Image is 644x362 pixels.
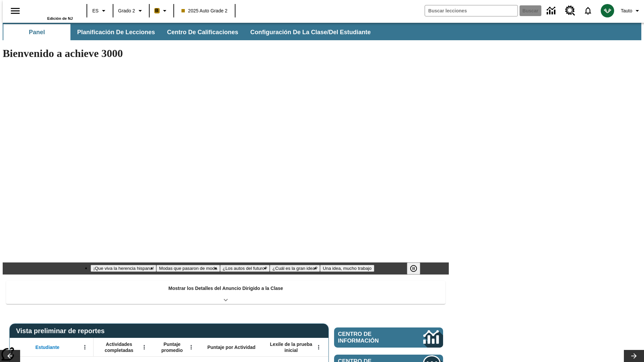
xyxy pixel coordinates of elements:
[407,262,427,275] div: Pausar
[621,7,632,14] span: Tauto
[36,344,60,350] span: Estudiante
[47,16,73,20] span: Edición de NJ
[220,265,270,272] button: Diapositiva 3 ¿Los autos del futuro?
[89,5,111,17] button: Lenguaje: ES, Selecciona un idioma
[618,5,644,17] button: Perfil/Configuración
[16,327,108,335] span: Vista preliminar de reportes
[3,24,70,40] button: Panel
[320,265,374,272] button: Diapositiva 5 Una idea, mucho trabajo
[118,7,135,14] span: Grado 2
[92,7,99,14] span: ES
[115,5,147,17] button: Grado: Grado 2, Elige un grado
[624,350,644,362] button: Carrusel de lecciones, seguir
[97,341,141,353] span: Actividades completadas
[186,342,196,352] button: Abrir menú
[5,1,25,21] button: Abrir el menú lateral
[152,5,171,17] button: Boost El color de la clase es anaranjado claro. Cambiar el color de la clase.
[314,342,324,352] button: Abrir menú
[3,47,449,60] h1: Bienvenido a achieve 3000
[80,342,90,352] button: Abrir menú
[6,281,445,304] div: Mostrar los Detalles del Anuncio Dirigido a la Clase
[543,2,561,20] a: Centro de información
[139,342,149,352] button: Abrir menú
[267,341,316,353] span: Lexile de la prueba inicial
[270,265,320,272] button: Diapositiva 4 ¿Cuál es la gran idea?
[3,24,377,40] div: Subbarra de navegación
[72,24,160,40] button: Planificación de lecciones
[3,23,641,40] div: Subbarra de navegación
[579,2,597,19] a: Notificaciones
[156,341,188,353] span: Puntaje promedio
[601,4,614,17] img: avatar image
[407,262,420,275] button: Pausar
[181,7,228,14] span: 2025 Auto Grade 2
[29,2,73,20] div: Portada
[597,2,618,19] button: Escoja un nuevo avatar
[91,265,156,272] button: Diapositiva 1 ¡Que viva la herencia hispana!
[245,24,376,40] button: Configuración de la clase/del estudiante
[561,2,579,20] a: Centro de recursos, Se abrirá en una pestaña nueva.
[334,327,443,348] a: Centro de información
[155,6,159,15] span: B
[207,344,255,350] span: Puntaje por Actividad
[338,331,401,344] span: Centro de información
[156,265,220,272] button: Diapositiva 2 Modas que pasaron de moda
[168,285,283,292] p: Mostrar los Detalles del Anuncio Dirigido a la Clase
[29,3,73,16] a: Portada
[425,5,518,16] input: Buscar campo
[162,24,244,40] button: Centro de calificaciones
